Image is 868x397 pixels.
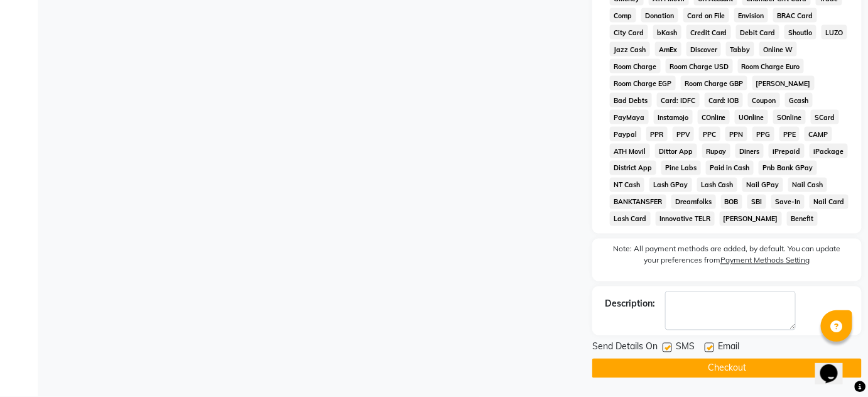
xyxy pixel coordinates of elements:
[592,359,862,378] button: Checkout
[815,347,855,384] iframe: chat widget
[610,59,661,73] span: Room Charge
[666,59,733,73] span: Room Charge USD
[720,212,783,226] span: [PERSON_NAME]
[610,76,676,90] span: Room Charge EGP
[655,42,681,57] span: AmEx
[610,93,652,107] span: Bad Debts
[720,255,810,266] label: Payment Methods Setting
[699,127,720,141] span: PPC
[773,8,817,23] span: BRAC Card
[676,340,695,356] span: SMS
[738,59,805,73] span: Room Charge Euro
[811,110,839,124] span: SCard
[785,93,813,107] span: Gcash
[742,178,783,192] span: Nail GPay
[610,25,648,40] span: City Card
[610,212,651,226] span: Lash Card
[705,93,744,107] span: Card: IOB
[646,127,668,141] span: PPR
[736,25,779,40] span: Debit Card
[661,161,701,175] span: Pine Labs
[706,161,754,175] span: Paid in Cash
[779,127,800,141] span: PPE
[653,25,681,40] span: bKash
[655,144,697,158] span: Dittor App
[610,144,650,158] span: ATH Movil
[752,76,815,90] span: [PERSON_NAME]
[610,8,636,23] span: Comp
[610,161,656,175] span: District App
[759,161,817,175] span: Pnb Bank GPay
[681,76,747,90] span: Room Charge GBP
[726,42,754,57] span: Tabby
[805,127,832,141] span: CAMP
[735,144,764,158] span: Diners
[686,42,722,57] span: Discover
[673,127,695,141] span: PPV
[671,195,716,209] span: Dreamfolks
[610,127,641,141] span: Paypal
[721,195,743,209] span: BOB
[773,110,806,124] span: SOnline
[747,195,766,209] span: SBI
[759,42,797,57] span: Online W
[752,127,774,141] span: PPG
[697,178,738,192] span: Lash Cash
[784,25,816,40] span: Shoutlo
[725,127,747,141] span: PPN
[641,8,678,23] span: Donation
[748,93,780,107] span: Coupon
[605,244,849,271] label: Note: All payment methods are added, by default. You can update your preferences from
[702,144,731,158] span: Rupay
[810,144,848,158] span: iPackage
[771,195,805,209] span: Save-In
[787,212,818,226] span: Benefit
[788,178,827,192] span: Nail Cash
[610,42,650,57] span: Jazz Cash
[734,8,768,23] span: Envision
[605,298,655,311] div: Description:
[810,195,849,209] span: Nail Card
[718,340,739,356] span: Email
[610,195,666,209] span: BANKTANSFER
[649,178,692,192] span: Lash GPay
[769,144,805,158] span: iPrepaid
[735,110,768,124] span: UOnline
[610,178,644,192] span: NT Cash
[656,212,715,226] span: Innovative TELR
[822,25,847,40] span: LUZO
[592,340,658,356] span: Send Details On
[698,110,730,124] span: COnline
[657,93,700,107] span: Card: IDFC
[610,110,649,124] span: PayMaya
[654,110,693,124] span: Instamojo
[686,25,732,40] span: Credit Card
[683,8,730,23] span: Card on File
